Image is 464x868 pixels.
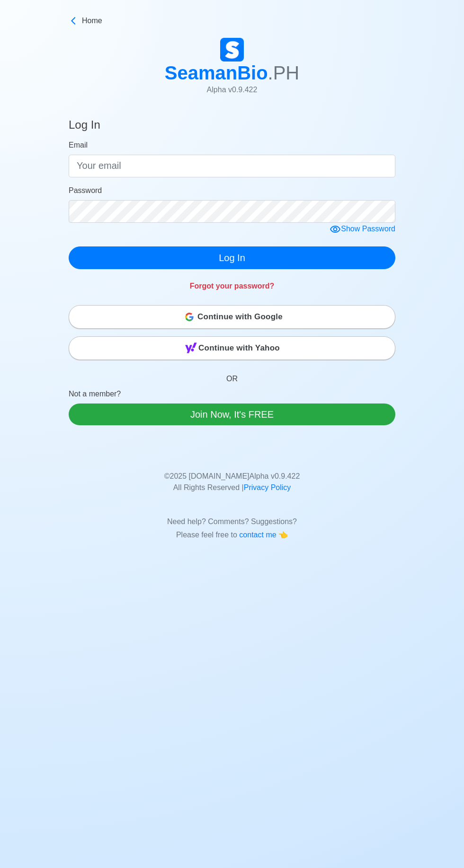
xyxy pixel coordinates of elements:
p: Please feel free to [76,529,388,541]
p: Not a member? [69,388,395,403]
input: Your email [69,155,395,177]
p: Alpha v 0.9.422 [165,84,300,96]
span: contact me [239,531,278,539]
a: Privacy Policy [244,483,291,491]
a: Home [69,15,395,26]
span: Home [82,15,102,26]
span: point [278,531,288,539]
span: .PH [268,62,300,83]
span: Password [69,186,102,194]
h4: Log In [69,118,100,136]
a: SeamanBio.PHAlpha v0.9.422 [165,38,300,103]
span: Email [69,141,88,149]
a: Join Now, It's FREE [69,403,395,425]
img: Logo [220,38,244,61]
p: OR [69,362,395,388]
h1: SeamanBio [165,61,300,84]
span: Continue with Google [197,307,283,326]
a: Forgot your password? [190,282,275,290]
span: Continue with Yahoo [198,339,280,358]
button: Continue with Yahoo [69,336,395,360]
button: Log In [69,246,395,269]
p: Need help? Comments? Suggestions? [76,505,388,527]
div: Show Password [330,223,395,235]
p: © 2025 [DOMAIN_NAME] Alpha v 0.9.422 All Rights Reserved | [76,459,388,493]
button: Continue with Google [69,305,395,329]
